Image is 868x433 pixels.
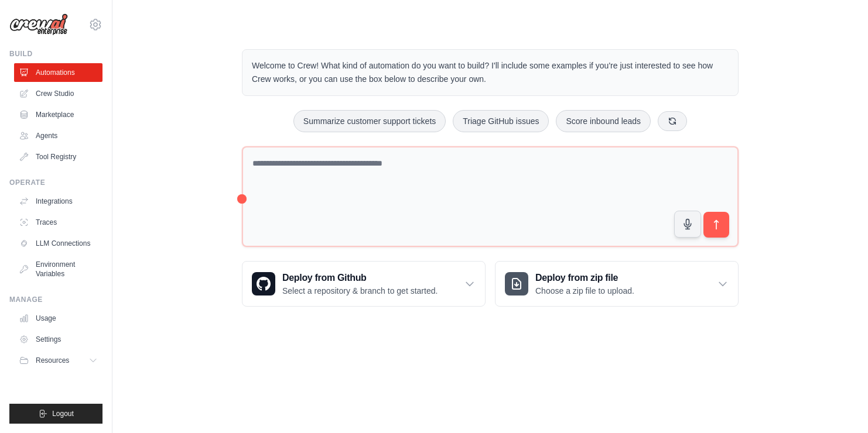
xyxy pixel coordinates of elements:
p: Choose a zip file to upload. [535,285,634,297]
a: Settings [14,330,102,349]
button: Triage GitHub issues [453,110,549,132]
p: Select a repository & branch to get started. [282,285,438,297]
a: Automations [14,63,102,82]
img: Logo [9,13,68,36]
button: Summarize customer support tickets [293,110,446,132]
a: Tool Registry [14,147,102,166]
h3: Deploy from zip file [535,271,634,285]
button: Resources [14,351,102,370]
a: Agents [14,126,102,145]
button: Score inbound leads [556,110,651,132]
a: Usage [14,309,102,328]
span: Resources [36,356,69,365]
h3: Deploy from Github [282,271,438,285]
a: LLM Connections [14,234,102,253]
a: Traces [14,213,102,232]
a: Integrations [14,192,102,211]
button: Logout [9,404,102,424]
span: Logout [52,409,74,418]
div: Build [9,49,102,59]
a: Marketplace [14,105,102,124]
div: Manage [9,295,102,304]
div: Operate [9,178,102,187]
p: Welcome to Crew! What kind of automation do you want to build? I'll include some examples if you'... [252,59,729,86]
a: Environment Variables [14,255,102,283]
a: Crew Studio [14,84,102,103]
